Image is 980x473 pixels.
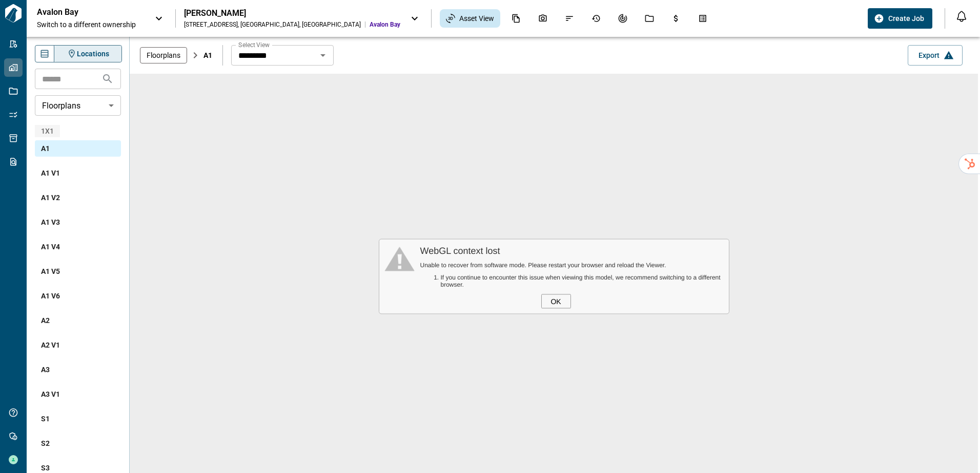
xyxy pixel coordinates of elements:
span: A1 V6 [41,291,60,301]
button: A1 V4 [35,239,121,255]
span: Export [918,50,940,60]
span: A1 V4 [41,242,60,252]
div: Asset View [440,9,500,28]
span: Avalon Bay [370,20,400,29]
div: [STREET_ADDRESS] , [GEOGRAPHIC_DATA] , [GEOGRAPHIC_DATA] [184,20,361,29]
div: [PERSON_NAME] [184,8,400,18]
div: Unable to recover from software mode. Please restart your browser and reload the Viewer. [420,262,724,269]
button: A2 V1 [35,337,121,353]
button: Locations [54,46,121,62]
p: Avalon Bay [37,7,129,17]
button: A2 [35,312,121,329]
span: A3 [41,364,50,375]
span: Locations [77,49,109,59]
span: A1 [41,143,50,154]
span: A3 V1 [41,389,60,399]
div: Floorplans [140,47,187,63]
div: Takeoff Center [692,10,713,27]
button: A1 V1 [35,165,121,181]
li: If you continue to encounter this issue when viewing this model, we recommend switching to a diff... [441,274,724,288]
span: Asset View [459,13,494,24]
button: A1 V3 [35,214,121,230]
div: Photos [532,10,554,27]
span: S1 [41,414,50,424]
span: A1 V3 [41,217,60,227]
button: A1 V6 [35,288,121,304]
span: Floorplans [140,51,187,59]
label: Select View [238,40,270,49]
div: WebGL context lost [420,246,724,256]
button: S2 [35,435,121,451]
button: A3 V1 [35,386,121,402]
span: S2 [41,438,50,448]
button: A3 [35,361,121,378]
span: Create Job [888,13,924,24]
span: A1 V2 [41,192,60,203]
button: A1 V5 [35,263,121,279]
div: OK [541,294,571,309]
button: A1 [35,140,121,157]
iframe: Intercom live chat [945,438,970,463]
button: Export [908,45,963,66]
button: A1 V2 [35,189,121,206]
div: Documents [505,10,527,27]
button: Open notification feed [953,8,970,25]
p: A1 [203,50,212,61]
button: Create Job [868,8,932,29]
span: A2 V1 [41,340,60,350]
span: Switch to a different ownership [37,19,145,30]
div: Job History [585,10,607,27]
div: Jobs [639,10,660,27]
div: Issues & Info [559,10,580,27]
button: S1 [35,411,121,427]
span: S3 [41,463,50,473]
div: Budgets [665,10,687,27]
span: A2 [41,315,50,326]
span: A1 V5 [41,266,60,276]
button: Open [316,48,330,62]
span: 1X1 [35,125,60,137]
div: Without label [35,91,121,120]
div: Renovation Record [612,10,634,27]
span: A1 V1 [41,168,60,178]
